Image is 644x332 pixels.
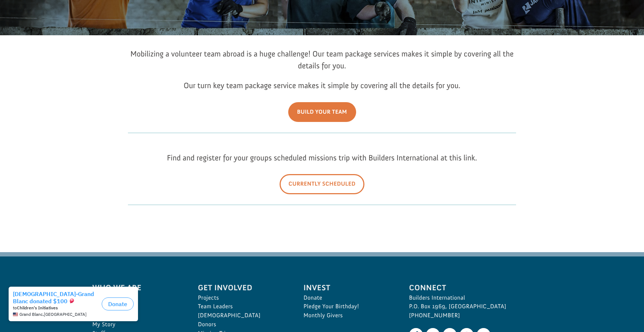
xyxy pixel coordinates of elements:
[130,49,514,71] span: Mobilizing a volunteer team abroad is a huge challenge! Our team package services makes it simple...
[304,302,394,311] a: Pledge Your Birthday!
[102,14,134,27] button: Donate
[92,282,182,294] span: Who We Are
[167,153,477,163] span: Find and register for your groups scheduled missions trip with Builders International at this link.
[198,302,288,311] a: Team Leaders
[198,282,288,294] span: Get Involved
[69,15,75,21] img: emoji balloon
[198,320,288,329] a: Donors
[304,311,394,320] a: Monthly Givers
[304,282,394,294] span: Invest
[19,29,87,34] span: Grand Blanc , [GEOGRAPHIC_DATA]
[198,294,288,303] a: Projects
[13,29,18,34] img: US.png
[409,282,552,294] span: Connect
[13,7,99,22] div: [DEMOGRAPHIC_DATA]-Grand Blanc donated $100
[304,294,394,303] a: Donate
[13,22,99,27] div: to
[409,294,552,320] p: Builders International P.O. Box 1969, [GEOGRAPHIC_DATA] [PHONE_NUMBER]
[198,311,288,320] a: [DEMOGRAPHIC_DATA]
[288,102,356,122] a: Build Your Team
[184,81,460,90] span: Our turn key team package service makes it simple by covering all the details for you.
[17,22,58,27] strong: Children's Initiatives
[280,174,365,194] a: Currently Scheduled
